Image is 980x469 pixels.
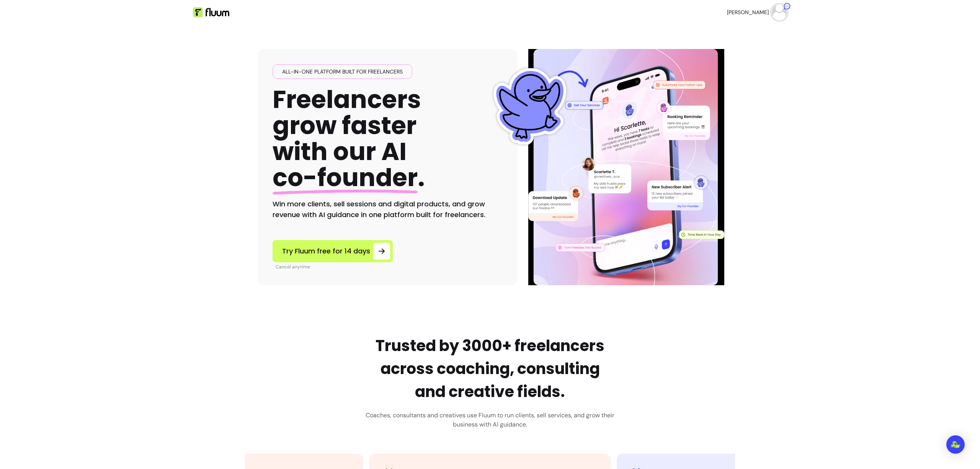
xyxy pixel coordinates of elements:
[366,411,614,429] h3: Coaches, consultants and creatives use Fluum to run clients, sell services, and grow their busine...
[273,199,502,220] h2: Win more clients, sell sessions and digital products, and grow revenue with AI guidance in one pl...
[273,240,393,262] a: Try Fluum free for 14 days
[946,435,965,454] div: Open Intercom Messenger
[366,334,614,403] h2: Trusted by 3000+ freelancers across coaching, consulting and creative fields.
[282,246,370,257] span: Try Fluum free for 14 days
[772,5,787,20] img: avatar
[193,7,229,17] img: Fluum Logo
[530,49,723,285] img: Hero
[276,264,393,270] p: Cancel anytime
[273,87,425,191] h1: Freelancers grow faster with our AI .
[492,68,568,145] img: Fluum Duck sticker
[727,5,787,20] button: avatar[PERSON_NAME]
[727,8,769,16] span: [PERSON_NAME]
[279,68,406,75] span: All-in-one platform built for freelancers
[273,160,418,194] span: co-founder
